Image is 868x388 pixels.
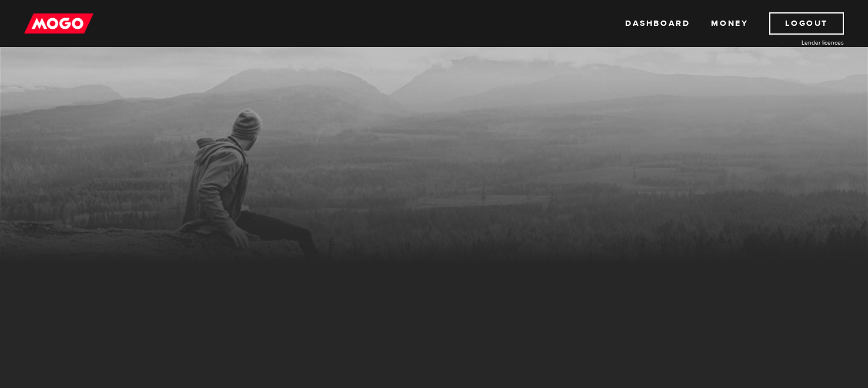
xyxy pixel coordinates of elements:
[24,12,94,35] img: mogo_logo-11ee424be714fa7cbb0f0f49df9e16ec.png
[66,136,802,161] h1: MogoMoney
[756,38,844,47] a: Lender licences
[625,12,690,35] a: Dashboard
[769,12,844,35] a: Logout
[711,12,748,35] a: Money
